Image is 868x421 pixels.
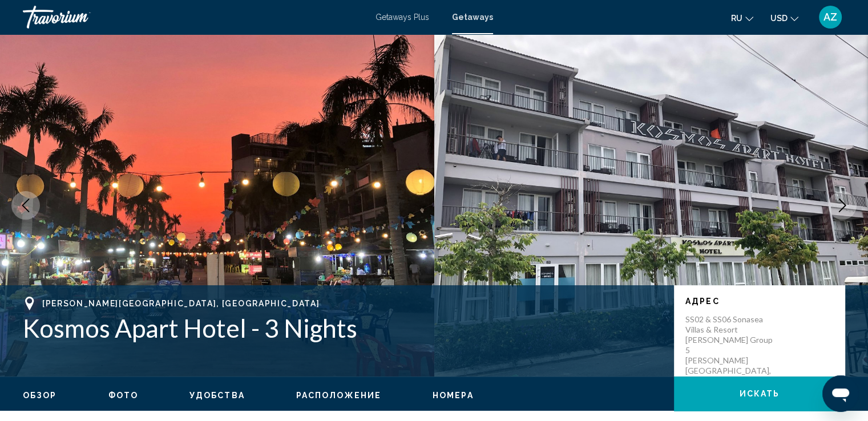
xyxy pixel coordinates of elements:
p: Адрес [685,297,834,306]
a: Getaways [452,13,493,22]
button: Change currency [770,10,798,26]
h1: Kosmos Apart Hotel - 3 Nights [23,313,663,343]
a: Getaways Plus [376,13,429,22]
span: искать [740,390,780,399]
button: Next image [828,191,857,220]
button: Change language [731,10,753,26]
span: USD [770,14,788,23]
button: Номера [433,390,474,400]
span: AZ [823,11,837,23]
button: User Menu [815,5,845,29]
iframe: Кнопка запуска окна обмена сообщениями [822,375,859,412]
p: SS02 & SS06 Sonasea Villas & Resort [PERSON_NAME] Group 5 [PERSON_NAME][GEOGRAPHIC_DATA], [GEOGRA... [685,314,777,386]
button: Расположение [296,390,381,400]
span: Обзор [23,391,57,400]
button: искать [674,377,845,411]
button: Previous image [11,191,40,220]
button: Удобства [189,390,245,400]
span: [PERSON_NAME][GEOGRAPHIC_DATA], [GEOGRAPHIC_DATA] [42,299,320,308]
a: Travorium [23,6,364,29]
span: Номера [433,391,474,400]
span: ru [731,14,742,23]
button: Обзор [23,390,57,400]
span: Удобства [189,391,245,400]
button: Фото [108,390,138,400]
span: Расположение [296,391,381,400]
span: Фото [108,391,138,400]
